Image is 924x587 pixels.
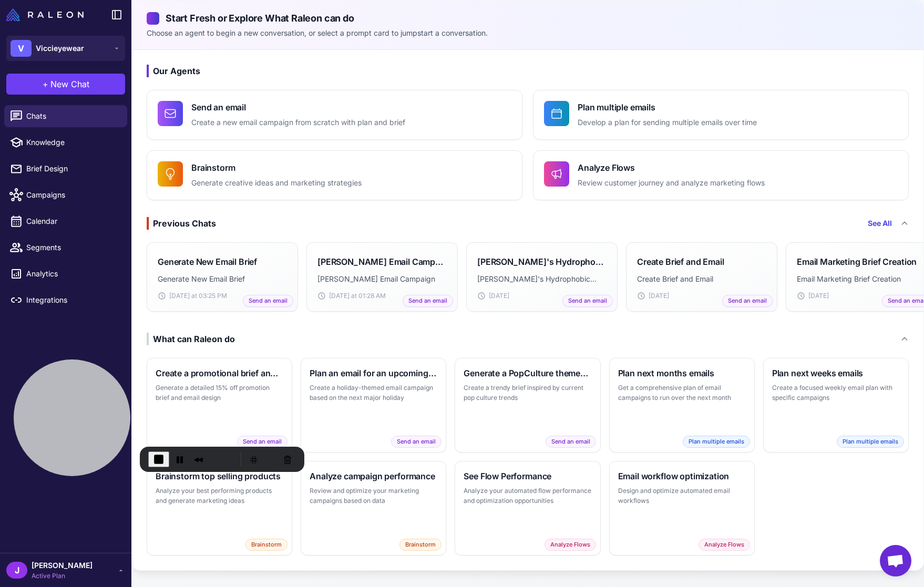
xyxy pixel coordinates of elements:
[618,367,746,379] h3: Plan next months emails
[158,273,287,285] p: Generate New Email Brief
[26,110,119,122] span: Chats
[147,150,522,200] button: BrainstormGenerate creative ideas and marketing strategies
[477,273,607,285] p: [PERSON_NAME]'s Hydrophobic Coating Email
[722,295,773,307] span: Send an email
[797,255,917,268] h3: Email Marketing Brief Creation
[147,65,909,77] h3: Our Agents
[317,291,447,301] div: [DATE] at 01:28 AM
[618,486,746,506] p: Design and optimize automated email workflows
[4,184,127,206] a: Campaigns
[533,90,909,140] button: Plan multiple emailsDevelop a plan for sending multiple emails over time
[6,562,27,579] div: J
[158,291,287,301] div: [DATE] at 03:25 PM
[399,539,442,551] span: Brainstorm
[880,545,911,576] a: Open chat
[32,571,93,581] span: Active Plan
[310,486,437,506] p: Review and optimize your marketing campaigns based on data
[317,255,447,268] h3: [PERSON_NAME] Email Campaign
[545,539,596,551] span: Analyze Flows
[4,210,127,232] a: Calendar
[637,273,766,285] p: Create Brief and Email
[464,367,591,379] h3: Generate a PopCulture themed brief
[156,367,283,379] h3: Create a promotional brief and email
[6,36,125,61] button: VViccieyewear
[191,101,405,114] h4: Send an email
[533,150,909,200] button: Analyze FlowsReview customer journey and analyze marketing flows
[26,137,119,148] span: Knowledge
[191,177,362,189] p: Generate creative ideas and marketing strategies
[562,295,613,307] span: Send an email
[245,539,288,551] span: Brainstorm
[763,358,909,452] button: Plan next weeks emailsCreate a focused weekly email plan with specific campaignsPlan multiple emails
[32,560,93,571] span: [PERSON_NAME]
[772,367,900,379] h3: Plan next weeks emails
[618,383,746,403] p: Get a comprehensive plan of email campaigns to run over the next month
[4,158,127,180] a: Brief Design
[637,291,766,301] div: [DATE]
[699,539,750,551] span: Analyze Flows
[477,291,607,301] div: [DATE]
[609,358,755,452] button: Plan next months emailsGet a comprehensive plan of email campaigns to run over the next monthPlan...
[191,161,362,174] h4: Brainstorm
[464,383,591,403] p: Create a trendy brief inspired by current pop culture trends
[156,383,283,403] p: Generate a detailed 15% off promotion brief and email design
[26,215,119,227] span: Calendar
[391,436,442,448] span: Send an email
[578,177,765,189] p: Review customer journey and analyze marketing flows
[546,436,596,448] span: Send an email
[11,40,32,57] div: V
[837,436,904,448] span: Plan multiple emails
[772,383,900,403] p: Create a focused weekly email plan with specific campaigns
[147,358,292,452] button: Create a promotional brief and emailGenerate a detailed 15% off promotion brief and email designS...
[243,295,293,307] span: Send an email
[147,90,522,140] button: Send an emailCreate a new email campaign from scratch with plan and brief
[618,470,746,482] h3: Email workflow optimization
[26,189,119,201] span: Campaigns
[6,8,84,21] img: Raleon Logo
[4,131,127,153] a: Knowledge
[683,436,750,448] span: Plan multiple emails
[147,333,235,345] div: What can Raleon do
[147,27,909,39] p: Choose an agent to begin a new conversation, or select a prompt card to jumpstart a conversation.
[4,105,127,127] a: Chats
[43,78,48,90] span: +
[147,11,909,25] h2: Start Fresh or Explore What Raleon can do
[310,470,437,482] h3: Analyze campaign performance
[477,255,607,268] h3: [PERSON_NAME]'s Hydrophobic Coating Email
[455,358,600,452] button: Generate a PopCulture themed briefCreate a trendy brief inspired by current pop culture trendsSen...
[26,242,119,253] span: Segments
[464,486,591,506] p: Analyze your automated flow performance and optimization opportunities
[4,236,127,259] a: Segments
[301,461,446,555] button: Analyze campaign performanceReview and optimize your marketing campaigns based on dataBrainstorm
[237,436,288,448] span: Send an email
[26,268,119,280] span: Analytics
[578,117,757,129] p: Develop a plan for sending multiple emails over time
[26,163,119,174] span: Brief Design
[36,43,84,54] span: Viccieyewear
[147,217,216,230] div: Previous Chats
[4,263,127,285] a: Analytics
[191,117,405,129] p: Create a new email campaign from scratch with plan and brief
[609,461,755,555] button: Email workflow optimizationDesign and optimize automated email workflowsAnalyze Flows
[158,255,257,268] h3: Generate New Email Brief
[26,294,119,306] span: Integrations
[301,358,446,452] button: Plan an email for an upcoming holidayCreate a holiday-themed email campaign based on the next maj...
[156,470,283,482] h3: Brainstorm top selling products
[317,273,447,285] p: [PERSON_NAME] Email Campaign
[156,486,283,506] p: Analyze your best performing products and generate marketing ideas
[50,78,89,90] span: New Chat
[578,101,757,114] h4: Plan multiple emails
[310,383,437,403] p: Create a holiday-themed email campaign based on the next major holiday
[310,367,437,379] h3: Plan an email for an upcoming holiday
[868,218,892,229] a: See All
[578,161,765,174] h4: Analyze Flows
[6,8,88,21] a: Raleon Logo
[6,74,125,95] button: +New Chat
[147,461,292,555] button: Brainstorm top selling productsAnalyze your best performing products and generate marketing ideas...
[637,255,724,268] h3: Create Brief and Email
[464,470,591,482] h3: See Flow Performance
[455,461,600,555] button: See Flow PerformanceAnalyze your automated flow performance and optimization opportunitiesAnalyze...
[403,295,453,307] span: Send an email
[4,289,127,311] a: Integrations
